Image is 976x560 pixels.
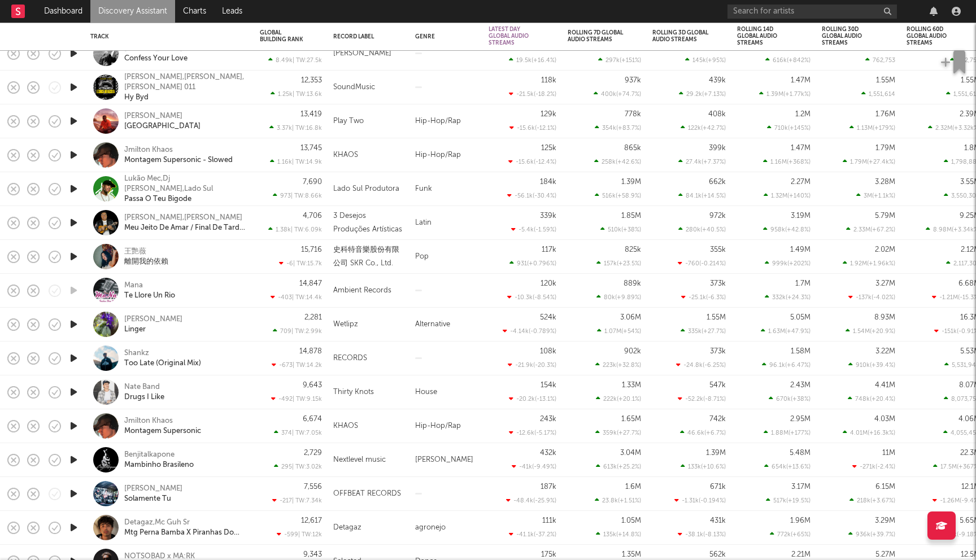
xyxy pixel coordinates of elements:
div: 111k [542,517,556,524]
div: 1.05M [621,517,641,524]
div: [PERSON_NAME] [124,484,182,494]
div: 12,353 [301,77,322,84]
div: 1.47M [791,145,811,152]
div: 2.43M [790,382,811,389]
div: 4,706 [303,212,322,220]
div: 910k ( +39.4 % ) [848,361,895,369]
div: 19.5k ( +16.4 % ) [509,56,556,64]
div: 14,878 [299,348,322,355]
div: 1.85M [621,212,641,220]
div: -137k ( -4.02 % ) [848,294,895,301]
div: 187k [541,483,556,491]
div: -10.3k ( -8.54 % ) [507,294,556,301]
div: 223k ( +32.8 % ) [595,361,641,369]
a: Drugs I Like [124,392,164,403]
a: [PERSON_NAME] [124,111,182,121]
div: Nextlevel music [333,453,386,467]
div: 1.7M [795,280,811,287]
div: 280k ( +40.5 % ) [678,226,726,233]
div: 4.03M [874,415,895,423]
div: 1.13M ( +179 % ) [849,124,895,132]
div: -15.6k ( -12.1 % ) [509,124,556,132]
div: -492 | TW: 9.15k [260,395,322,403]
div: 297k ( +151 % ) [598,56,641,64]
div: SoundMusic [333,81,375,94]
div: 902k [624,348,641,355]
div: 120k [541,280,556,287]
div: 184k [540,178,556,186]
a: Te Llore Un Rio [124,291,175,301]
div: 332k ( +24.3 % ) [765,294,811,301]
div: 8.49k | TW: 27.5k [260,56,322,64]
div: 335k ( +27.7 % ) [681,327,726,335]
div: 3.28M [875,178,895,186]
div: Mambinho Brasileno [124,460,194,470]
div: -217 | TW: 7.34k [260,497,322,504]
div: 6,674 [303,415,322,423]
a: Meu Jeito De Amar / Final De Tarde - Ao Vivo [124,223,246,233]
div: 958k ( +42.8 % ) [763,226,811,233]
div: 9,643 [303,382,322,389]
a: Mtg Perna Bamba X Piranhas Do Helipa [124,528,246,538]
div: Passa O Teu Bigode [124,194,191,204]
div: 1.16M ( +368 % ) [763,158,811,165]
a: Lukão Mec,Dj [PERSON_NAME],Lado Sul [124,174,246,194]
div: Rolling 3D Global Audio Streams [652,29,709,43]
div: 2.33M ( +67.2 % ) [846,226,895,233]
div: 1.2M [795,111,811,118]
div: -6 | TW: 15.7k [260,260,322,267]
div: 84.1k ( +14.5 % ) [678,192,726,199]
div: 9,343 [303,551,322,558]
div: 2.27M [791,178,811,186]
div: 1.88M ( +177 % ) [764,429,811,436]
div: 3 Desejos Produções Artísticas [333,209,404,237]
div: 2,729 [304,449,322,457]
a: Shankz [124,348,149,358]
div: 3.04M [620,449,641,457]
a: Linger [124,325,146,335]
div: 2.02M [875,246,895,253]
div: 135k ( +14.8 % ) [596,531,641,538]
div: 613k ( +25.2 % ) [596,463,641,470]
div: 27.4k ( +7.37 % ) [678,158,726,165]
div: 1.63M ( +47.9 % ) [761,327,811,335]
div: 399k [709,145,726,152]
div: Hip-Hop/Rap [409,138,483,172]
div: -38.1k ( -8.13 % ) [678,531,726,538]
div: 359k ( +27.7 % ) [595,429,641,436]
div: 999k ( +202 % ) [765,260,811,267]
div: 431k [710,517,726,524]
div: 122k ( +42.7 % ) [681,124,726,132]
div: 654k ( +13.6 % ) [764,463,811,470]
a: [PERSON_NAME],[PERSON_NAME],[PERSON_NAME] 011 [124,72,246,93]
div: 125k [541,145,556,152]
div: 1.79M ( +27.4k % ) [843,158,895,165]
div: 972k [709,212,726,220]
a: Detagaz,Mc Guh Sr [124,518,190,528]
div: 400k ( +74.7 % ) [594,90,641,98]
a: Too Late (Original Mix) [124,358,201,369]
div: 1.07M ( +54 % ) [597,327,641,335]
div: Genre [415,33,472,40]
div: 339k [540,212,556,220]
div: 3.22M [875,348,895,355]
div: 1.58M [791,348,811,355]
div: 3.27M [875,280,895,287]
div: Play Two [333,115,364,128]
div: 1.55M [876,77,895,84]
div: 3.19M [791,212,811,220]
div: 15,716 [301,246,322,253]
div: 14,847 [299,280,322,287]
a: Jmilton Khaos [124,416,173,426]
div: -5.4k ( -1.59 % ) [511,226,556,233]
div: [PERSON_NAME] [124,314,182,325]
div: -21.9k ( -20.3 % ) [508,361,556,369]
div: 4.01M ( +16.3k % ) [843,429,895,436]
div: 1.76M [875,111,895,118]
div: -21.5k ( -18.2 % ) [509,90,556,98]
div: 王艷薇 [124,247,146,257]
div: Latest Day Global Audio Streams [489,26,539,46]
